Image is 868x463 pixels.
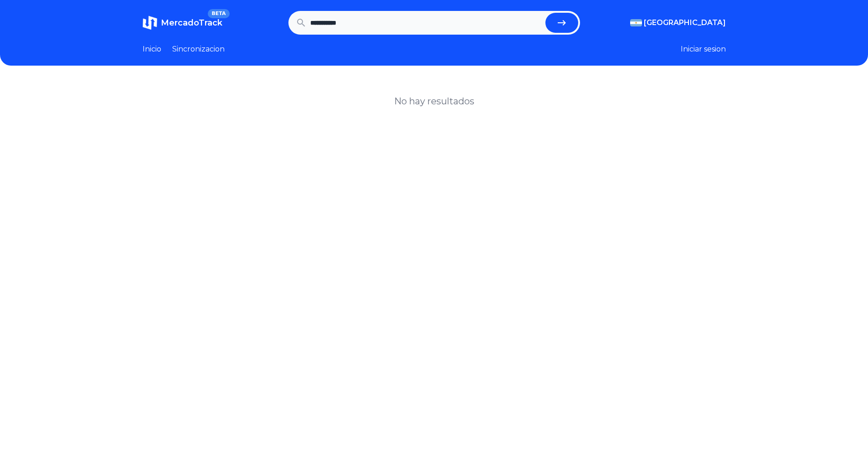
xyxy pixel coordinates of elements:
[143,44,161,55] a: Inicio
[161,18,222,28] span: MercadoTrack
[394,95,474,108] h1: No hay resultados
[630,19,642,26] img: Argentina
[208,9,229,18] span: BETA
[630,17,726,28] button: [GEOGRAPHIC_DATA]
[172,44,225,55] a: Sincronizacion
[644,17,726,28] span: [GEOGRAPHIC_DATA]
[681,44,726,55] button: Iniciar sesion
[143,15,222,30] a: MercadoTrackBETA
[143,15,157,30] img: MercadoTrack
